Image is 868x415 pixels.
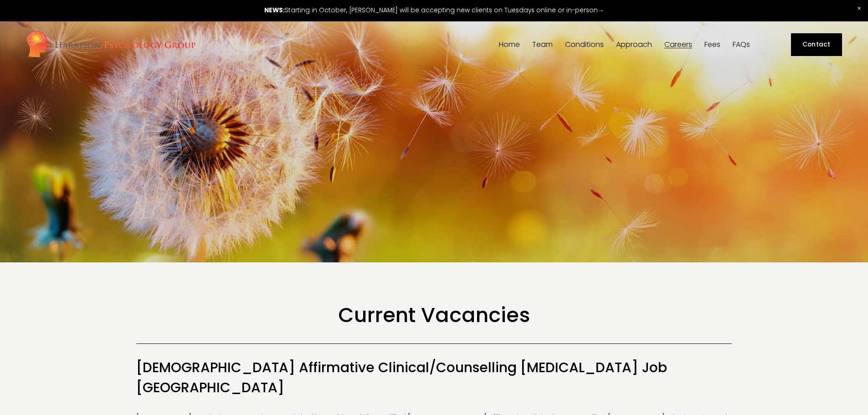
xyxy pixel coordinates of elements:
span: Approach [616,41,652,48]
span: Team [532,41,553,48]
a: Careers [664,41,692,49]
span: Conditions [565,41,604,48]
a: folder dropdown [565,41,604,49]
a: folder dropdown [532,41,553,49]
img: Harrison Psychology Group [26,30,196,60]
a: Home [499,41,520,49]
h1: Current Vacancies [136,303,732,328]
a: folder dropdown [616,41,652,49]
a: Fees [704,41,720,49]
a: FAQs [733,41,750,49]
a: Contact [791,33,842,56]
